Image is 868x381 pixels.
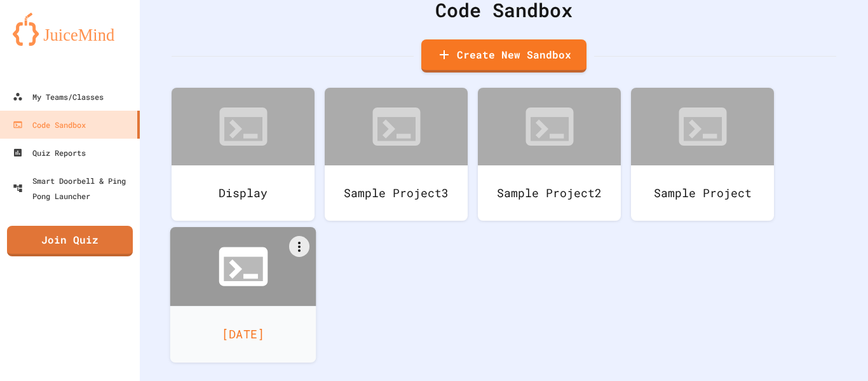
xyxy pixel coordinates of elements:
[631,165,774,221] div: Sample Project
[170,306,316,363] div: [DATE]
[7,226,133,256] a: Join Quiz
[421,39,587,73] a: Create New Sandbox
[13,173,135,204] div: Smart Doorbell & Ping Pong Launcher
[325,88,468,221] a: Sample Project3
[172,88,315,221] a: Display
[478,165,621,221] div: Sample Project2
[13,145,86,160] div: Quiz Reports
[170,227,316,363] a: [DATE]
[325,165,468,221] div: Sample Project3
[13,13,127,46] img: logo-orange.svg
[13,89,104,104] div: My Teams/Classes
[172,165,315,221] div: Display
[478,88,621,221] a: Sample Project2
[13,117,86,132] div: Code Sandbox
[631,88,774,221] a: Sample Project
